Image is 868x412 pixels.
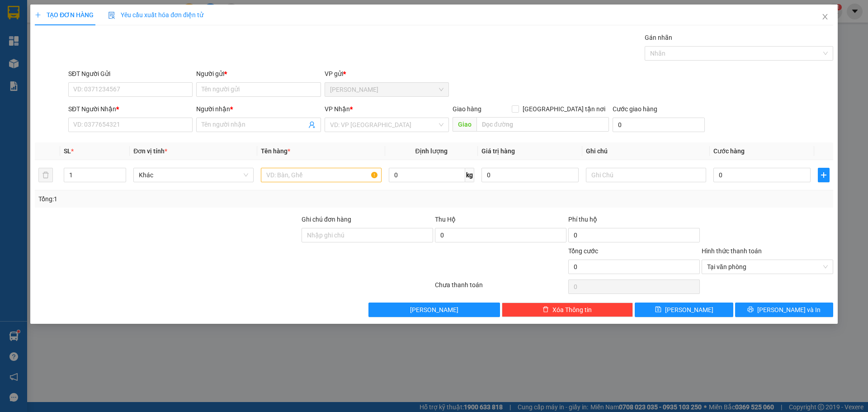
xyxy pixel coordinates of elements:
[410,305,458,315] span: [PERSON_NAME]
[330,83,443,96] span: Cao Tốc
[261,168,381,182] input: VD: Bàn, Ghế
[261,147,290,155] span: Tên hàng
[325,69,449,79] div: VP gửi
[481,168,579,182] input: 0
[308,121,316,128] span: user-add
[133,147,167,155] span: Đơn vị tính
[821,13,829,20] span: close
[707,260,828,274] span: Tại văn phòng
[542,306,549,313] span: delete
[502,303,633,317] button: deleteXóa Thông tin
[481,147,515,155] span: Giá trị hàng
[68,104,193,114] div: SĐT Người Nhận
[655,306,661,313] span: save
[812,5,838,30] button: Close
[519,104,609,114] span: [GEOGRAPHIC_DATA] tận nơi
[568,214,700,228] div: Phí thu hộ
[702,247,762,255] label: Hình thức thanh toán
[757,305,821,315] span: [PERSON_NAME] và In
[415,147,448,155] span: Định lượng
[552,305,592,315] span: Xóa Thông tin
[818,168,830,182] button: plus
[434,280,567,296] div: Chưa thanh toán
[645,34,672,41] label: Gán nhãn
[302,228,433,242] input: Ghi chú đơn hàng
[818,171,829,179] span: plus
[613,105,657,113] label: Cước giao hàng
[64,147,71,155] span: SL
[453,105,481,113] span: Giao hàng
[713,147,745,155] span: Cước hàng
[196,69,321,79] div: Người gửi
[38,168,53,182] button: delete
[68,69,193,79] div: SĐT Người Gửi
[453,117,476,132] span: Giao
[139,168,248,182] span: Khác
[747,306,754,313] span: printer
[302,216,351,223] label: Ghi chú đơn hàng
[35,12,41,18] span: plus
[476,117,609,132] input: Dọc đường
[108,12,115,19] img: icon
[38,194,335,204] div: Tổng: 1
[196,104,321,114] div: Người nhận
[586,168,706,182] input: Ghi Chú
[465,168,474,182] span: kg
[108,11,203,19] span: Yêu cầu xuất hóa đơn điện tử
[665,305,713,315] span: [PERSON_NAME]
[35,11,94,19] span: TẠO ĐƠN HÀNG
[582,142,710,160] th: Ghi chú
[325,105,350,113] span: VP Nhận
[368,303,500,317] button: [PERSON_NAME]
[735,303,833,317] button: printer[PERSON_NAME] và In
[568,247,598,255] span: Tổng cước
[435,216,456,223] span: Thu Hộ
[635,303,733,317] button: save[PERSON_NAME]
[613,118,705,132] input: Cước giao hàng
